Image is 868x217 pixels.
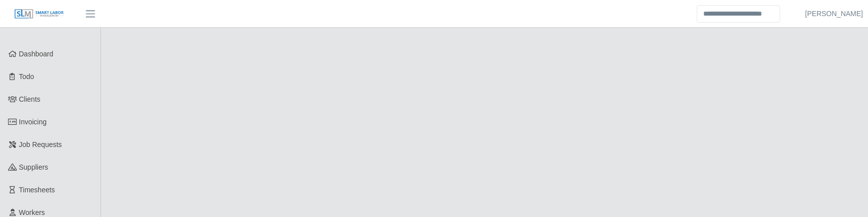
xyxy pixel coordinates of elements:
img: SLM Logo [14,9,64,20]
span: Workers [19,208,45,216]
span: Suppliers [19,163,48,171]
span: Job Requests [19,140,62,149]
input: Search [697,5,780,23]
span: Dashboard [19,50,54,58]
span: Timesheets [19,186,55,194]
span: Clients [19,95,41,103]
a: [PERSON_NAME] [805,9,863,19]
span: Invoicing [19,118,47,126]
span: Todo [19,73,34,81]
